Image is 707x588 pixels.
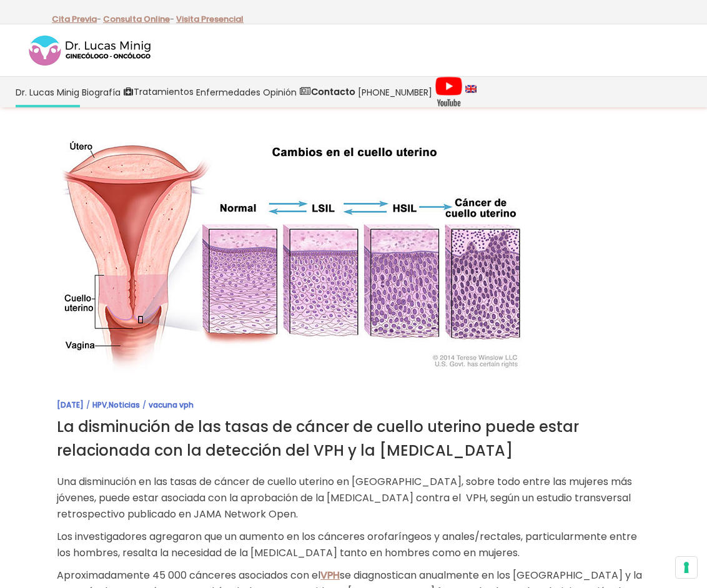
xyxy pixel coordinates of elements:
a: Biografía [81,77,122,107]
a: language english [464,77,478,107]
a: Dr. Lucas Minig [14,77,81,107]
h3: La disminución de las tasas de cáncer de cuello uterino puede estar relacionada con la detección ... [57,415,650,463]
p: - [103,11,174,27]
span: [PHONE_NUMBER] [358,85,432,99]
span: Enfermedades [196,85,260,99]
img: language english [465,85,477,92]
a: Contacto [298,77,357,107]
button: Sus preferencias de consentimiento para tecnologías de seguimiento [676,557,697,578]
span: Biografía [82,85,121,99]
img: [:es]Detección Cáncer Uterino[:] [57,132,525,373]
strong: Contacto [311,86,355,98]
a: [DATE] [57,399,84,410]
a: VPH [320,568,340,582]
a: HPV [92,399,107,410]
p: Los investigadores agregaron que un aumento en los cánceres orofaríngeos y anales/rectales, parti... [57,529,650,561]
img: Videos Youtube Ginecología [435,76,463,107]
a: Videos Youtube Ginecología [433,77,464,107]
a: vacuna vph [149,399,194,410]
a: Tratamientos [122,77,195,107]
span: Tratamientos [134,85,194,99]
a: Consulta Online [103,13,170,25]
a: Enfermedades [195,77,262,107]
a: Opinión [262,77,298,107]
a: Cita Previa [52,13,97,25]
p: - [52,11,101,27]
a: [PHONE_NUMBER] [357,77,433,107]
span: Dr. Lucas Minig [16,85,79,99]
div: , [92,397,145,413]
a: Noticias [109,399,140,410]
span: Opinión [263,85,297,99]
a: Visita Presencial [176,13,244,25]
p: Una disminución en las tasas de cáncer de cuello uterino en [GEOGRAPHIC_DATA], sobre todo entre l... [57,474,650,522]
